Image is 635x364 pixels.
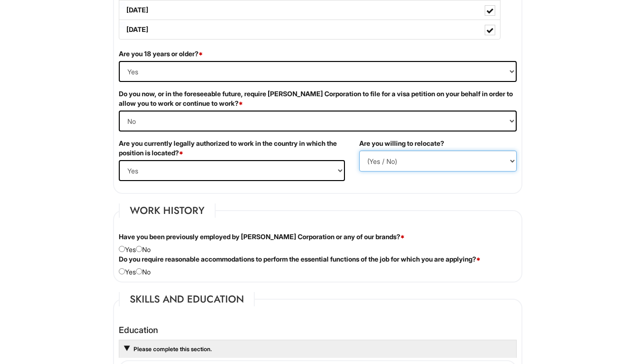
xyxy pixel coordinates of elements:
[119,111,517,131] select: (Yes / No)
[119,160,345,181] select: (Yes / No)
[119,49,203,59] label: Are you 18 years or older?
[112,254,524,277] div: Yes No
[119,89,517,108] label: Do you now, or in the foreseeable future, require [PERSON_NAME] Corporation to file for a visa pe...
[119,139,345,158] label: Are you currently legally authorized to work in the country in which the position is located?
[119,203,216,218] legend: Work History
[119,292,255,306] legend: Skills and Education
[119,61,517,82] select: (Yes / No)
[119,0,500,20] label: [DATE]
[119,20,500,39] label: [DATE]
[359,151,517,172] select: (Yes / No)
[119,232,405,242] label: Have you been previously employed by [PERSON_NAME] Corporation or any of our brands?
[112,232,524,254] div: Yes No
[359,139,444,148] label: Are you willing to relocate?
[119,325,517,335] h4: Education
[133,345,212,353] a: Please complete this section.
[119,254,480,264] label: Do you require reasonable accommodations to perform the essential functions of the job for which ...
